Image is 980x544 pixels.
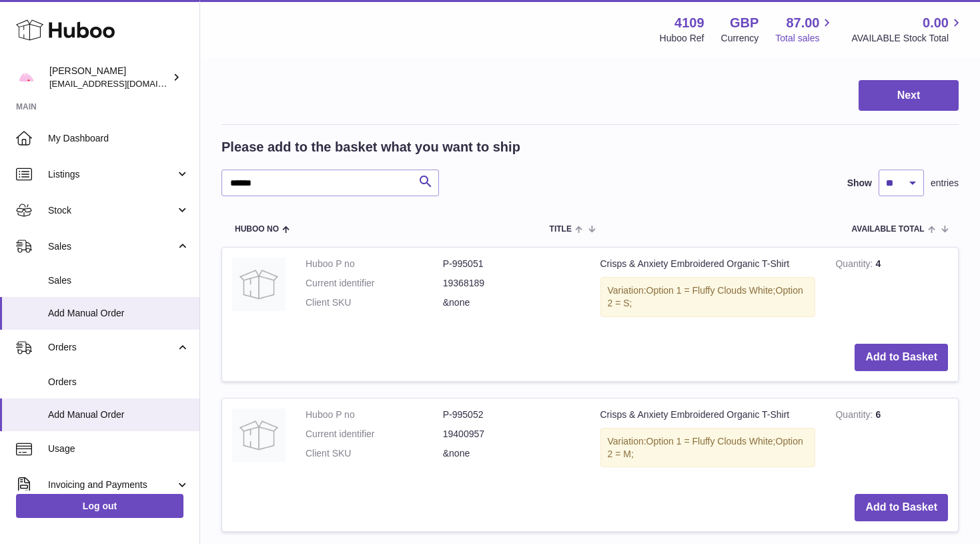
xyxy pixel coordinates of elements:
a: 87.00 Total sales [775,14,835,45]
span: My Dashboard [48,132,189,145]
dt: Client SKU [306,447,443,460]
dd: &none [443,447,580,460]
span: Option 1 = Fluffy Clouds White; [646,285,776,296]
span: Stock [48,204,175,217]
td: 6 [825,398,958,485]
strong: Quantity [835,409,875,423]
div: Variation: [600,428,816,468]
span: Listings [48,168,175,181]
span: 87.00 [786,14,819,32]
label: Show [847,177,872,190]
span: Sales [48,274,189,287]
td: 4 [825,248,958,334]
span: Orders [48,376,189,388]
strong: GBP [730,14,759,32]
span: Title [550,225,572,234]
img: Crisps & Anxiety Embroidered Organic T-Shirt [232,258,286,311]
span: Total sales [775,32,835,45]
dt: Current identifier [306,277,443,290]
button: Add to Basket [855,494,948,521]
a: Log out [16,494,183,518]
span: Option 1 = Fluffy Clouds White; [646,436,776,447]
div: Huboo Ref [660,32,704,45]
dd: P-995051 [443,258,580,270]
img: Crisps & Anxiety Embroidered Organic T-Shirt [232,409,286,462]
div: Variation: [600,277,816,317]
div: [PERSON_NAME] [49,65,169,90]
h2: Please add to the basket what you want to ship [221,138,520,156]
dd: P-995052 [443,409,580,421]
dd: 19368189 [443,277,580,290]
span: Sales [48,240,175,253]
dd: &none [443,296,580,309]
dt: Current identifier [306,428,443,441]
div: Currency [721,32,759,45]
td: Crisps & Anxiety Embroidered Organic T-Shirt [590,248,826,334]
span: Usage [48,443,189,455]
button: Next [859,80,959,111]
td: Crisps & Anxiety Embroidered Organic T-Shirt [590,398,826,485]
span: AVAILABLE Stock Total [851,32,964,45]
dt: Client SKU [306,296,443,309]
span: [EMAIL_ADDRESS][DOMAIN_NAME] [49,78,196,89]
span: AVAILABLE Total [852,225,925,234]
dt: Huboo P no [306,409,443,421]
dt: Huboo P no [306,258,443,270]
a: 0.00 AVAILABLE Stock Total [851,14,964,45]
span: Invoicing and Payments [48,479,175,491]
span: Option 2 = M; [608,436,803,459]
span: entries [931,177,959,190]
button: Add to Basket [855,344,948,371]
dd: 19400957 [443,428,580,441]
img: hello@limpetstore.com [16,67,36,87]
span: Add Manual Order [48,307,189,320]
span: Huboo no [235,225,279,234]
span: Orders [48,341,175,354]
span: 0.00 [923,14,949,32]
strong: 4109 [674,14,704,32]
span: Add Manual Order [48,409,189,421]
strong: Quantity [835,258,875,272]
